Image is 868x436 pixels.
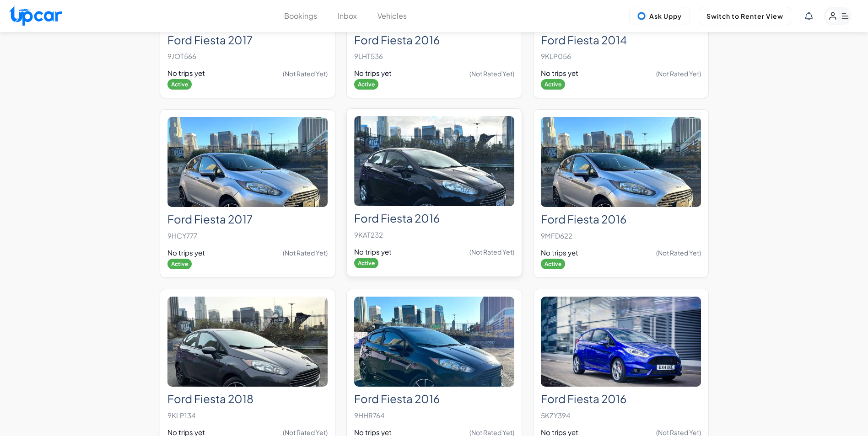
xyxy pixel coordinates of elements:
[699,7,791,25] button: Switch to Renter View
[167,409,328,422] p: 9KLP134
[541,117,701,207] img: Ford Fiesta 2016
[338,11,357,21] button: Inbox
[167,392,328,405] h2: Ford Fiesta 2018
[167,33,328,47] h2: Ford Fiesta 2017
[283,69,328,78] span: (Not Rated Yet)
[167,259,192,269] span: Active
[354,50,514,63] p: 9LHT536
[629,7,690,25] button: Ask Uppy
[541,248,578,258] span: No trips yet
[805,12,813,20] div: View Notifications
[541,259,565,269] span: Active
[354,392,514,405] h2: Ford Fiesta 2016
[354,258,378,268] span: Active
[541,229,701,242] p: 9MFD622
[167,229,328,242] p: 9HCY777
[377,11,407,21] button: Vehicles
[354,68,392,79] span: No trips yet
[541,50,701,63] p: 9KLP056
[469,69,514,78] span: (Not Rated Yet)
[469,247,514,256] span: (Not Rated Yet)
[541,213,701,226] h2: Ford Fiesta 2016
[354,409,514,422] p: 9HHR764
[541,409,701,422] p: 5KZY394
[167,248,205,258] span: No trips yet
[167,50,328,63] p: 9JOT566
[167,213,328,226] h2: Ford Fiesta 2017
[283,248,328,257] span: (Not Rated Yet)
[354,229,514,241] p: 9KAT232
[167,68,205,79] span: No trips yet
[354,116,514,206] img: Ford Fiesta 2016
[637,11,646,21] img: Uppy
[541,68,578,79] span: No trips yet
[354,247,392,257] span: No trips yet
[167,79,192,90] span: Active
[167,297,328,387] img: Ford Fiesta 2018
[167,117,328,207] img: Ford Fiesta 2017
[656,248,701,257] span: (Not Rated Yet)
[354,212,514,225] h2: Ford Fiesta 2016
[656,69,701,78] span: (Not Rated Yet)
[354,79,378,90] span: Active
[541,297,701,387] img: Ford Fiesta 2016
[354,33,514,47] h2: Ford Fiesta 2016
[354,297,514,387] img: Ford Fiesta 2016
[284,11,317,21] button: Bookings
[541,33,701,47] h2: Ford Fiesta 2014
[9,6,62,26] img: Upcar Logo
[541,79,565,90] span: Active
[541,392,701,405] h2: Ford Fiesta 2016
